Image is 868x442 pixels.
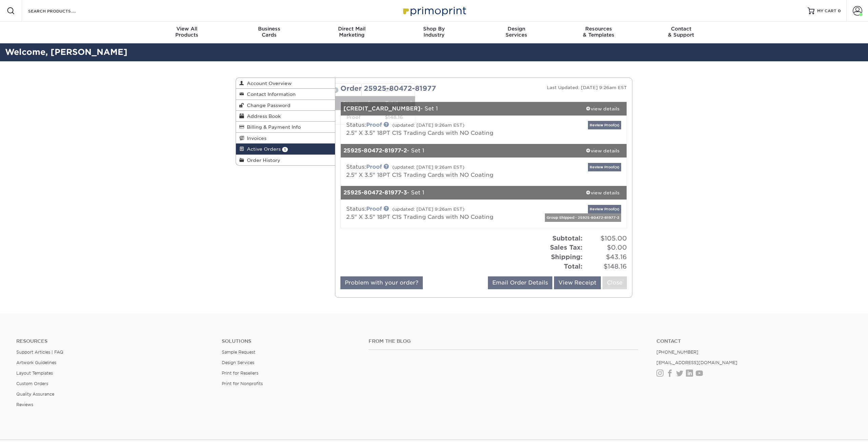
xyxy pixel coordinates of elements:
[588,163,621,171] a: Review Proof(s)
[554,276,601,289] a: View Receipt
[656,338,852,344] a: Contact
[341,102,579,115] div: - Set 1
[557,26,640,32] span: Resources
[488,276,552,289] a: Email Order Details
[335,83,484,93] div: Order 25925-80472-81977
[557,26,640,38] div: & Templates
[228,26,311,32] span: Business
[656,360,737,365] a: [EMAIL_ADDRESS][DOMAIN_NAME]
[588,121,621,129] a: Review Proof(s)
[557,22,640,43] a: Resources& Templates
[146,26,228,38] div: Products
[366,122,382,128] a: Proof
[236,122,335,132] a: Billing & Payment Info
[838,8,841,13] span: 0
[311,26,393,32] span: Direct Mail
[585,234,627,243] span: $105.00
[146,26,228,32] span: View All
[228,22,311,43] a: BusinessCards
[222,350,255,355] a: Sample Request
[343,189,407,196] strong: 25925-80472-81977-3
[244,157,280,163] span: Order History
[341,205,531,221] div: Status:
[579,144,627,157] a: view details
[393,26,475,32] span: Shop By
[16,338,212,344] h4: Resources
[346,214,493,220] a: 2.5" X 3.5" 18PT C1S Trading Cards with NO Coating
[547,85,627,90] small: Last Updated: [DATE] 9:26am EST
[585,243,627,252] span: $0.00
[545,213,621,222] div: Group Shipped - 25925-80472-81977-2
[341,186,579,199] div: - Set 1
[236,111,335,122] a: Address Book
[346,130,493,136] a: 2.5" X 3.5" 18PT C1S Trading Cards with NO Coating
[236,155,335,165] a: Order History
[228,26,311,38] div: Cards
[341,121,531,137] div: Status:
[343,147,407,154] strong: 25925-80472-81977-2
[346,172,493,178] a: 2.5" X 3.5" 18PT C1S Trading Cards with NO Coating
[311,26,393,38] div: Marketing
[282,147,288,152] span: 1
[656,350,698,355] a: [PHONE_NUMBER]
[222,360,254,365] a: Design Services
[16,360,56,365] a: Artwork Guidelines
[400,3,468,18] img: Primoprint
[340,276,423,289] a: Problem with your order?
[579,102,627,115] a: view details
[16,392,54,397] a: Quality Assurance
[236,133,335,144] a: Invoices
[392,207,465,212] small: (updated: [DATE] 9:26am EST)
[244,135,267,141] span: Invoices
[222,371,258,376] a: Print for Resellers
[550,244,583,251] strong: Sales Tax:
[236,100,335,111] a: Change Password
[392,123,465,128] small: (updated: [DATE] 9:26am EST)
[369,338,638,344] h4: From the Blog
[222,338,358,344] h4: Solutions
[222,381,263,386] a: Print for Nonprofits
[475,26,557,38] div: Services
[579,186,627,199] a: view details
[603,276,627,289] a: Close
[585,252,627,262] span: $43.16
[579,189,627,196] div: view details
[16,371,53,376] a: Layout Templates
[393,22,475,43] a: Shop ByIndustry
[343,105,420,112] strong: [CREDIT_CARD_NUMBER]
[146,22,228,43] a: View AllProducts
[585,262,627,271] span: $148.16
[551,253,583,260] strong: Shipping:
[244,113,281,119] span: Address Book
[236,144,335,154] a: Active Orders 1
[16,381,48,386] a: Custom Orders
[564,262,583,270] strong: Total:
[341,144,579,157] div: - Set 1
[16,350,63,355] a: Support Articles | FAQ
[366,164,382,170] a: Proof
[27,7,94,15] input: SEARCH PRODUCTS.....
[588,205,621,213] a: Review Proof(s)
[244,124,301,130] span: Billing & Payment Info
[341,163,531,179] div: Status:
[579,147,627,154] div: view details
[244,91,296,97] span: Contact Information
[244,103,291,108] span: Change Password
[244,146,281,152] span: Active Orders
[366,206,382,212] a: Proof
[392,165,465,170] small: (updated: [DATE] 9:26am EST)
[475,26,557,32] span: Design
[640,22,722,43] a: Contact& Support
[817,8,836,14] span: MY CART
[640,26,722,32] span: Contact
[640,26,722,38] div: & Support
[244,81,292,86] span: Account Overview
[16,402,33,407] a: Reviews
[311,22,393,43] a: Direct MailMarketing
[236,89,335,100] a: Contact Information
[475,22,557,43] a: DesignServices
[579,105,627,112] div: view details
[236,78,335,89] a: Account Overview
[393,26,475,38] div: Industry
